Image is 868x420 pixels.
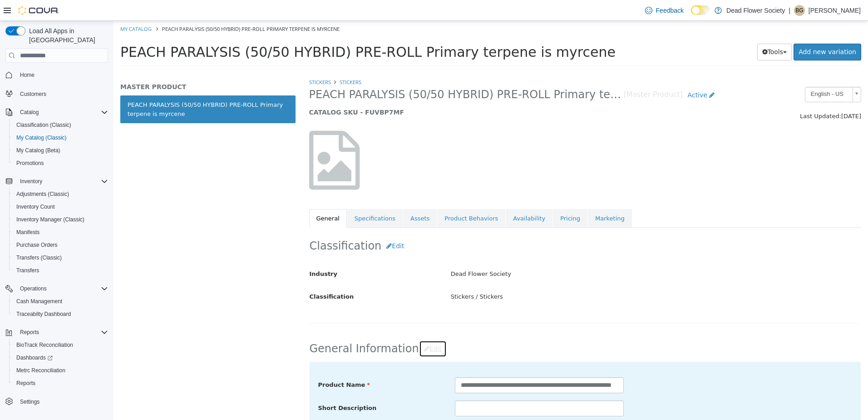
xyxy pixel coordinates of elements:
[510,70,569,78] small: [Master Product]
[13,145,64,156] a: My Catalog (Beta)
[196,87,607,95] h5: CATALOG SKU - FUVBP7MF
[13,352,56,363] a: Dashboards
[20,71,35,79] span: Home
[13,201,59,212] a: Inventory Count
[7,5,38,11] a: My Catalog
[13,309,108,320] span: Traceabilty Dashboard
[392,188,439,207] a: Availability
[18,6,59,15] img: Cova
[16,229,39,236] span: Manifests
[16,89,50,100] a: Customers
[13,158,48,169] a: Promotions
[16,267,39,274] span: Transfers
[13,120,108,130] span: Classification (Classic)
[2,106,112,119] button: Catalog
[9,239,112,251] button: Purchase Orders
[16,216,84,223] span: Inventory Manager (Classic)
[9,213,112,226] button: Inventory Manager (Classic)
[268,217,296,234] button: Edit
[7,23,502,39] span: PEACH PARALYSIS (50/50 HYBRID) PRE-ROLL Primary terpene is myrcene
[16,160,44,167] span: Promotions
[809,5,861,16] p: [PERSON_NAME]
[691,5,710,15] input: Dark Mode
[13,132,70,143] a: My Catalog (Classic)
[16,176,46,187] button: Inventory
[16,396,108,407] span: Settings
[290,188,323,207] a: Assets
[196,320,748,336] h2: General Information
[13,227,43,238] a: Manifests
[205,384,263,390] span: Short Description
[2,326,112,339] button: Reports
[13,340,77,350] a: BioTrack Reconciliation
[9,144,112,157] button: My Catalog (Beta)
[20,285,47,292] span: Operations
[16,203,55,210] span: Inventory Count
[9,226,112,239] button: Manifests
[795,5,803,16] span: BG
[13,120,75,130] a: Classification (Classic)
[196,188,233,207] a: General
[13,189,108,200] span: Adjustments (Classic)
[16,341,73,349] span: BioTrack Reconciliation
[7,75,182,102] a: PEACH PARALYSIS (50/50 HYBRID) PRE-ROLL Primary terpene is myrcene
[9,339,112,351] button: BioTrack Reconciliation
[226,58,248,65] a: Stickers
[16,298,62,305] span: Cash Management
[16,134,67,141] span: My Catalog (Classic)
[726,5,785,16] p: Dead Flower Society
[9,364,112,377] button: Metrc Reconciliation
[2,175,112,188] button: Inventory
[16,380,35,387] span: Reports
[16,283,50,294] button: Operations
[789,5,790,16] p: |
[234,188,289,207] a: Specifications
[16,283,108,294] span: Operations
[2,87,112,100] button: Customers
[13,378,39,389] a: Reports
[16,354,53,361] span: Dashboards
[9,264,112,277] button: Transfers
[474,188,518,207] a: Marketing
[16,69,108,80] span: Home
[196,272,241,279] span: Classification
[25,26,108,45] span: Load All Apps in [GEOGRAPHIC_DATA]
[13,365,69,376] a: Metrc Reconciliation
[13,189,73,200] a: Adjustments (Classic)
[9,377,112,390] button: Reports
[13,214,88,225] a: Inventory Manager (Classic)
[20,109,39,116] span: Catalog
[16,107,42,118] button: Catalog
[9,131,112,144] button: My Catalog (Classic)
[13,158,108,169] span: Promotions
[196,250,224,256] span: Industry
[330,245,754,261] div: Dead Flower Society
[13,201,108,212] span: Inventory Count
[16,241,58,249] span: Purchase Orders
[20,398,39,405] span: Settings
[7,62,182,70] h5: MASTER PRODUCT
[13,252,65,263] a: Transfers (Classic)
[196,58,217,65] a: Stickers
[691,66,748,81] a: English - US
[569,66,607,83] a: Active
[9,351,112,364] a: Dashboards
[13,252,108,263] span: Transfers (Classic)
[9,119,112,131] button: Classification (Classic)
[16,190,69,198] span: Adjustments (Classic)
[16,70,38,80] a: Home
[9,188,112,200] button: Adjustments (Classic)
[2,395,112,408] button: Settings
[9,251,112,264] button: Transfers (Classic)
[13,265,43,276] a: Transfers
[680,23,748,40] a: Add new variation
[49,5,226,11] span: PEACH PARALYSIS (50/50 HYBRID) PRE-ROLL Primary terpene is myrcene
[9,157,112,170] button: Promotions
[686,92,728,99] span: Last Updated:
[13,227,108,238] span: Manifests
[196,67,511,81] span: PEACH PARALYSIS (50/50 HYBRID) PRE-ROLL Primary terpene is myrcene
[644,23,679,40] button: Tools
[13,340,108,350] span: BioTrack Reconciliation
[13,378,108,389] span: Reports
